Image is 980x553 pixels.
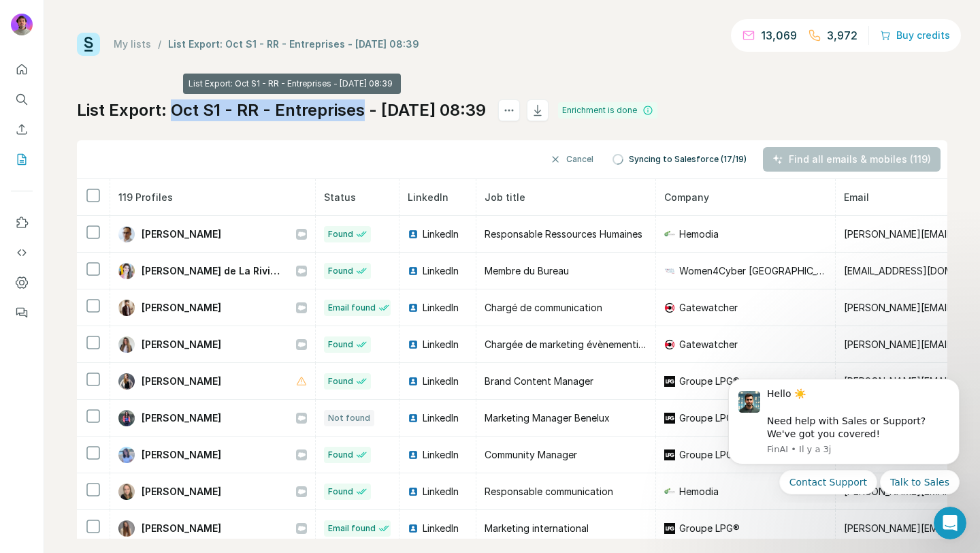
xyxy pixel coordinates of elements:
[118,191,173,203] span: 119 Profiles
[664,523,675,534] img: company-logo
[142,448,221,462] span: [PERSON_NAME]
[11,210,33,235] button: Use Surfe on LinkedIn
[485,375,593,387] span: Brand Content Manager
[485,265,569,276] span: Membre du Bureau
[11,270,33,295] button: Dashboard
[880,26,950,45] button: Buy credits
[118,373,135,390] img: Avatar
[664,376,675,387] img: company-logo
[423,448,459,462] span: LinkedIn
[485,228,642,240] span: Responsable Ressources Humaines
[423,375,459,388] span: LinkedIn
[118,263,135,279] img: Avatar
[11,240,33,265] button: Use Surfe API
[328,228,353,240] span: Found
[664,449,675,460] img: company-logo
[408,339,419,350] img: LinkedIn logo
[485,191,525,203] span: Job title
[423,411,459,425] span: LinkedIn
[142,227,221,241] span: [PERSON_NAME]
[11,57,33,82] button: Quick start
[679,448,740,462] span: Groupe LPG®
[408,413,419,424] img: LinkedIn logo
[679,411,740,425] span: Groupe LPG®
[408,523,419,534] img: LinkedIn logo
[328,375,353,388] span: Found
[118,520,135,537] img: Avatar
[158,37,161,51] li: /
[324,191,356,203] span: Status
[142,375,221,388] span: [PERSON_NAME]
[540,147,603,172] button: Cancel
[664,191,709,203] span: Company
[408,229,419,240] img: LinkedIn logo
[408,302,419,313] img: LinkedIn logo
[423,485,459,499] span: LinkedIn
[142,338,221,351] span: [PERSON_NAME]
[408,376,419,387] img: LinkedIn logo
[118,410,135,426] img: Avatar
[708,366,980,503] iframe: Intercom notifications message
[11,87,33,112] button: Search
[934,507,966,539] iframe: Intercom live chat
[423,522,459,535] span: LinkedIn
[664,266,675,276] img: company-logo
[142,485,221,499] span: [PERSON_NAME]
[11,117,33,142] button: Enrich CSV
[485,338,719,350] span: Chargée de marketing évènementiel à l'international
[77,99,486,121] h1: List Export: Oct S1 - RR - Entreprises - [DATE] 08:39
[408,191,448,203] span: LinkedIn
[664,302,675,313] img: company-logo
[485,302,602,313] span: Chargé de communication
[827,27,857,44] p: 3,972
[11,300,33,325] button: Feedback
[558,102,657,118] div: Enrichment is done
[679,227,719,241] span: Hemodia
[328,338,353,351] span: Found
[11,14,33,35] img: Avatar
[328,265,353,277] span: Found
[679,522,740,535] span: Groupe LPG®
[408,266,419,276] img: LinkedIn logo
[761,27,797,44] p: 13,069
[679,375,740,388] span: Groupe LPG®
[142,411,221,425] span: [PERSON_NAME]
[328,449,353,461] span: Found
[498,99,520,121] button: actions
[423,227,459,241] span: LinkedIn
[142,522,221,535] span: [PERSON_NAME]
[328,412,370,424] span: Not found
[485,412,610,424] span: Marketing Manager Benelux
[114,38,151,50] a: My lists
[629,153,747,165] span: Syncing to Salesforce (17/19)
[679,485,719,499] span: Hemodia
[664,229,675,240] img: company-logo
[168,37,419,51] div: List Export: Oct S1 - RR - Entreprises - [DATE] 08:39
[679,264,827,278] span: Women4Cyber [GEOGRAPHIC_DATA]
[679,301,738,315] span: Gatewatcher
[485,449,577,460] span: Community Manager
[118,300,135,316] img: Avatar
[664,413,675,424] img: company-logo
[328,486,353,498] span: Found
[423,338,459,351] span: LinkedIn
[485,522,589,534] span: Marketing international
[118,484,135,500] img: Avatar
[664,486,675,497] img: company-logo
[328,522,376,535] span: Email found
[142,301,221,315] span: [PERSON_NAME]
[408,486,419,497] img: LinkedIn logo
[11,147,33,172] button: My lists
[679,338,738,351] span: Gatewatcher
[118,226,135,242] img: Avatar
[77,33,100,56] img: Surfe Logo
[118,447,135,463] img: Avatar
[408,449,419,460] img: LinkedIn logo
[423,264,459,278] span: LinkedIn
